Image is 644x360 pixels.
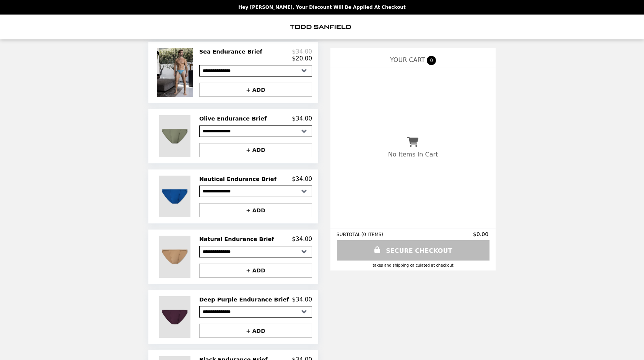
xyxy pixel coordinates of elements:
[290,19,354,35] img: Brand Logo
[390,56,425,64] span: YOUR CART
[159,115,192,157] img: Olive Endurance Brief
[199,186,312,197] select: Select a product variant
[292,236,312,243] p: $34.00
[292,48,312,55] p: $34.00
[199,324,312,338] button: + ADD
[159,236,192,277] img: Natural Endurance Brief
[337,263,490,267] div: Taxes and Shipping calculated at checkout
[292,176,312,182] p: $34.00
[199,143,312,157] button: + ADD
[292,115,312,122] p: $34.00
[199,264,312,278] button: + ADD
[473,231,490,237] span: $0.00
[199,65,312,77] select: Select a product variant
[199,236,277,243] h2: Natural Endurance Brief
[159,176,192,217] img: Nautical Endurance Brief
[199,83,312,97] button: + ADD
[199,296,292,303] h2: Deep Purple Endurance Brief
[157,48,195,97] img: Sea Endurance Brief
[292,55,312,62] p: $20.00
[292,296,312,303] p: $34.00
[427,56,436,65] span: 0
[199,203,312,217] button: + ADD
[199,176,280,182] h2: Nautical Endurance Brief
[238,5,405,10] p: Hey [PERSON_NAME], your discount will be applied at checkout
[199,306,312,318] select: Select a product variant
[199,246,312,257] select: Select a product variant
[199,115,270,122] h2: Olive Endurance Brief
[199,48,265,55] h2: Sea Endurance Brief
[199,125,312,137] select: Select a product variant
[361,232,383,237] span: ( 0 ITEMS )
[337,232,361,237] span: SUBTOTAL
[388,151,438,158] p: No Items In Cart
[159,296,192,338] img: Deep Purple Endurance Brief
